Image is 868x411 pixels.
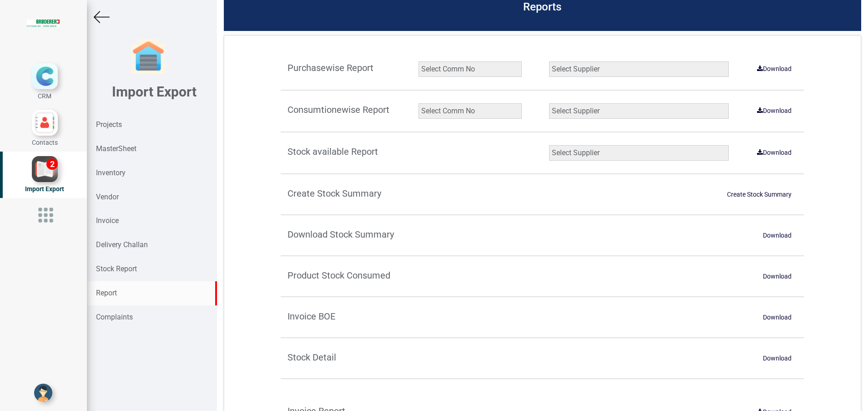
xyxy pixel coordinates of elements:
strong: Invoice [96,216,119,225]
strong: Create Stock Summary [288,188,381,199]
button: Download [752,103,797,118]
img: garage-closed.png [130,39,167,75]
strong: Stock Report [96,264,137,273]
strong: Stock Detail [288,352,336,363]
strong: Stock available Report [288,146,378,157]
span: Contacts [32,139,58,146]
strong: Delivery Challan [96,240,148,249]
strong: Projects [96,120,122,129]
div: 2 [46,158,58,170]
strong: Purchasewise Report [288,62,373,73]
h3: Reports [448,1,637,13]
a: Download [757,269,797,284]
strong: Vendor [96,193,119,201]
a: Download [757,351,797,365]
span: Import Export [25,185,64,193]
strong: Complaints [96,313,133,321]
b: Import Export [112,84,197,100]
a: Download [757,228,797,243]
strong: Consumtionewise Report [288,104,389,115]
strong: Report [96,289,117,297]
strong: MasterSheet [96,144,136,153]
strong: Download Stock Summary [288,229,394,240]
button: Create Stock Summary [722,187,797,202]
strong: Product Stock Consumed [288,270,390,281]
a: Download [757,310,797,325]
button: Download [752,145,797,160]
strong: Invoice BOE [288,311,335,322]
button: Download [752,61,797,76]
span: CRM [38,92,51,100]
strong: Inventory [96,168,126,177]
